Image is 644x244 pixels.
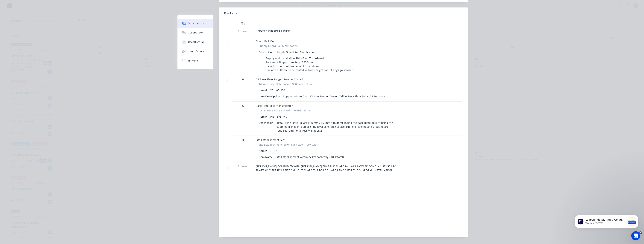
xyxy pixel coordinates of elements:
[259,120,275,125] div: Description
[275,120,400,133] div: Install Base Plate Bollard (140mm / 165mm / 168mm): Install the base plate bollard using the supp...
[282,94,388,99] div: Supply 140mm Dia x 900mm Powder Coated Yellow Base Plate Bollard 3.5mm Wall
[242,138,244,142] span: 3
[274,154,345,160] div: Site Establishment within (50km each way - 100k total)
[177,56,213,65] button: Timeline
[188,31,203,34] div: Collaborate
[188,59,198,62] div: Timeline
[16,10,56,225] span: Lo Ipsumdo Sit Amet, Co’ad elitse doe temp incididu utlabor etdolorem al enim admi veniamqu nos e...
[631,231,640,240] iframe: Intercom live chat
[16,14,57,17] p: Message from Team, sent 1w ago
[268,88,286,93] div: CB140B-900
[177,28,213,37] button: Collaborate
[259,88,268,93] div: Item #
[268,148,279,154] div: SITE-1
[242,39,244,43] span: 1
[256,138,285,142] span: Site Establishment Fees
[259,143,318,147] span: Site Establishment (50km each way - 100k total)
[177,19,213,28] button: Order details
[232,19,254,27] div: Qty
[569,208,644,234] iframe: Intercom notifications message
[177,47,213,56] button: Linked Orders
[259,44,298,48] span: Supply Guard Rail Modification
[256,78,303,81] span: CB Base Plate Range - Powder Coated
[259,114,268,119] div: Item #
[256,39,275,43] span: Guard Rail Mod
[259,82,312,86] span: 140mm Base Plate Bollard 900mm - Yellow
[259,154,274,160] div: Item Name
[233,29,253,33] span: External
[188,22,204,25] div: Order details
[256,29,290,33] span: UPDATED GUARDRAIL RUNS
[188,40,204,44] div: Checklists 0/0
[639,231,642,234] span: 1
[259,49,275,55] div: Description
[256,165,397,172] span: [PERSON_NAME] CONFIRMED WITH [PERSON_NAME] THAT THE GUARDRAIL WILL NOW BE DONE IN 2 STAGES SO THA...
[275,49,317,55] div: Supply Guard Rail Modification
[259,148,268,154] div: Item #
[233,164,253,168] span: External
[242,77,244,81] span: 6
[259,108,312,112] span: Install Base Plate Bollard (140/165/168mm)
[242,104,244,108] span: 6
[264,56,356,73] div: Supply and installation RhinoStop TruckGuard. 2no. runs @ approximately 18500mm. Includes short b...
[256,104,293,108] span: Base Plate Bollard Installation
[188,50,204,53] div: Linked Orders
[224,11,237,16] div: Products
[268,114,288,119] div: INST-BPB-140
[259,94,282,99] div: Item Description
[177,37,213,47] button: Checklists 0/0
